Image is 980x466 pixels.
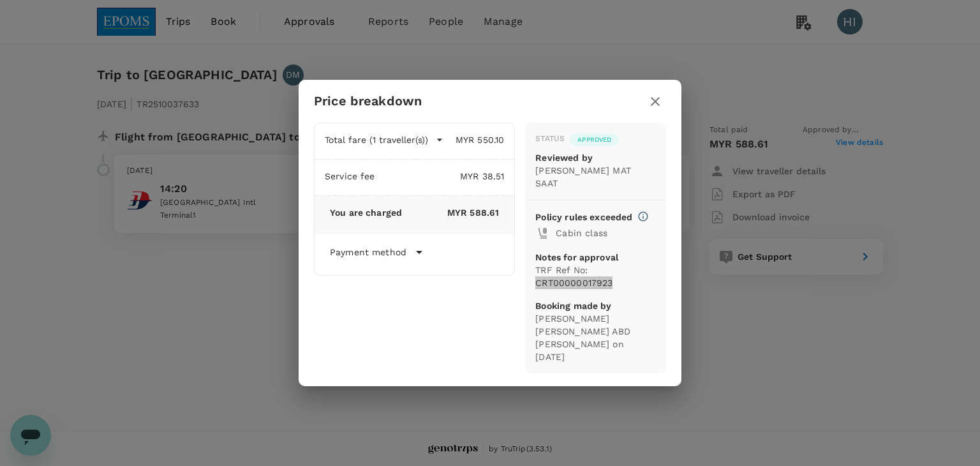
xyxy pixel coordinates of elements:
[570,135,619,144] span: Approved
[325,133,428,146] p: Total fare (1 traveller(s))
[535,211,632,223] p: Policy rules exceeded
[375,170,505,183] p: MYR 38.51
[330,206,402,219] p: You are charged
[314,91,422,111] h6: Price breakdown
[535,164,656,190] p: [PERSON_NAME] MAT SAAT
[556,227,656,239] p: Cabin class
[535,251,656,264] p: Notes for approval
[535,133,565,146] div: Status
[330,246,406,259] p: Payment method
[325,133,443,146] button: Total fare (1 traveller(s))
[535,264,656,289] p: TRF Ref No: CRT00000017923
[535,312,656,363] p: [PERSON_NAME] [PERSON_NAME] ABD [PERSON_NAME] on [DATE]
[443,133,504,146] p: MYR 550.10
[325,170,375,183] p: Service fee
[535,299,656,312] p: Booking made by
[402,206,499,219] p: MYR 588.61
[535,151,656,164] p: Reviewed by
